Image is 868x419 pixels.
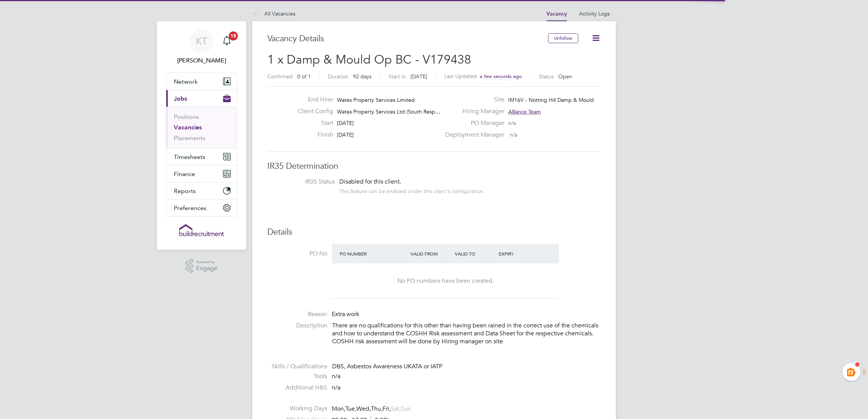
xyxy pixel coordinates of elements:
[411,73,427,80] span: [DATE]
[389,73,406,80] label: Start In
[174,124,202,131] a: Vacancies
[453,247,497,260] div: Valid To
[337,108,440,115] span: Wates Property Services Ltd (South Resp…
[166,107,237,148] div: Jobs
[548,33,578,43] button: Unfollow
[267,73,293,80] label: Confirmed
[353,73,372,80] span: 92 days
[267,363,327,371] label: Skills / Qualifications
[401,405,411,413] span: Sun
[174,204,206,212] span: Preferences
[267,161,601,172] h3: IR35 Determination
[267,33,548,44] h3: Vacancy Details
[497,247,541,260] div: Expiry
[382,405,391,413] span: Fri,
[546,11,567,17] a: Vacancy
[267,384,327,392] label: Additional H&S
[371,405,382,413] span: Thu,
[508,120,516,126] span: n/a
[345,405,356,413] span: Tue,
[267,372,327,380] label: Tools
[480,73,522,79] span: a few seconds ago
[174,78,198,85] span: Network
[267,52,471,67] span: 1 x Damp & Mould Op BC - V179438
[267,310,327,318] label: Reason
[579,10,610,17] a: Activity Logs
[339,186,485,195] div: This feature can be enabled under this client's configuration.
[332,310,359,318] span: Extra work
[166,29,237,65] a: KT[PERSON_NAME]
[267,322,327,330] label: Description
[441,107,504,115] label: Hiring Manager
[174,134,205,142] a: Placements
[186,259,218,273] a: Powered byEngage
[444,73,477,79] label: Last Updated
[174,170,195,178] span: Finance
[166,165,237,182] button: Finance
[166,56,237,65] span: Kiera Troutt
[174,113,199,120] a: Positions
[166,199,237,216] button: Preferences
[252,10,295,17] a: All Vacancies
[339,178,401,185] span: Disabled for this client.
[332,405,345,413] span: Mon,
[179,224,224,236] img: buildrec-logo-retina.png
[292,96,333,104] label: End Hirer
[292,131,333,139] label: Finish
[339,277,551,285] div: No PO numbers have been created.
[328,73,348,80] label: Duration
[267,405,327,413] label: Working Days
[267,227,601,238] h3: Details
[558,73,572,80] span: Open
[166,224,237,236] a: Go to home page
[166,148,237,165] button: Timesheets
[174,95,187,102] span: Jobs
[275,178,335,186] label: IR35 Status
[441,119,504,127] label: PO Manager
[267,250,327,258] label: PO No
[409,247,453,260] div: Valid From
[539,73,554,80] label: Status
[338,247,409,260] div: PO Number
[441,96,504,104] label: Site
[157,21,246,250] nav: Main navigation
[391,405,401,413] span: Sat,
[196,259,217,265] span: Powered by
[196,265,217,272] span: Engage
[166,182,237,199] button: Reports
[174,153,205,160] span: Timesheets
[166,73,237,90] button: Network
[332,384,340,391] span: n/a
[229,31,238,40] span: 15
[292,119,333,127] label: Start
[508,108,541,115] span: Alliance Team
[174,187,196,195] span: Reports
[337,131,354,138] span: [DATE]
[356,405,371,413] span: Wed,
[332,372,340,380] span: n/a
[332,322,601,345] p: There are no qualifications for this other than having been rained in the correct use of the chem...
[166,90,237,107] button: Jobs
[510,131,517,138] span: n/a
[337,97,415,103] span: Wates Property Services Limited
[508,97,594,103] span: IM16V - Notting Hill Damp & Mould
[196,36,207,46] span: KT
[441,131,504,139] label: Deployment Manager
[332,363,601,371] div: DBS, Asbestos Awareness UKATA or IATP
[292,107,333,115] label: Client Config
[297,73,311,80] span: 0 of 1
[219,29,234,53] a: 15
[337,120,354,126] span: [DATE]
